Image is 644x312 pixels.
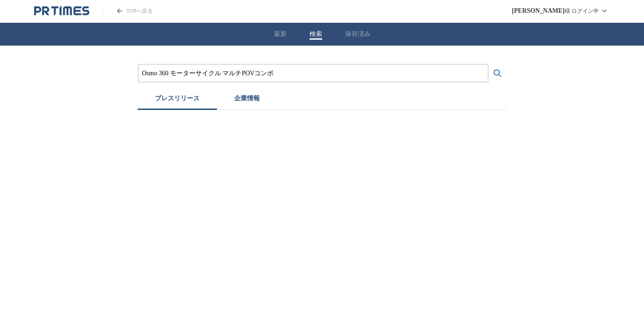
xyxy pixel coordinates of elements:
span: [PERSON_NAME] [512,7,565,15]
button: 検索 [309,30,322,38]
button: 検索する [489,64,507,83]
a: PR TIMESのトップページはこちら [34,5,89,16]
button: プレスリリース [138,90,217,110]
a: PR TIMESのトップページはこちら [103,7,153,15]
button: 最新 [274,30,287,38]
button: 企業情報 [217,90,277,110]
input: プレスリリースおよび企業を検索する [142,68,484,78]
button: 保存済み [345,30,371,38]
